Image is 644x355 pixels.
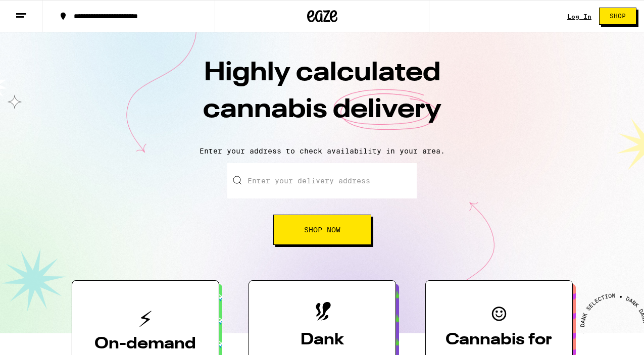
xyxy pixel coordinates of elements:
a: Log In [567,13,591,20]
a: Shop [591,8,644,25]
p: Enter your address to check availability in your area. [10,147,634,155]
button: Shop Now [273,215,371,245]
span: Shop [610,13,626,19]
input: Enter your delivery address [227,163,417,198]
span: Shop Now [304,226,340,233]
h1: Highly calculated cannabis delivery [145,55,499,139]
button: Shop [599,8,636,25]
